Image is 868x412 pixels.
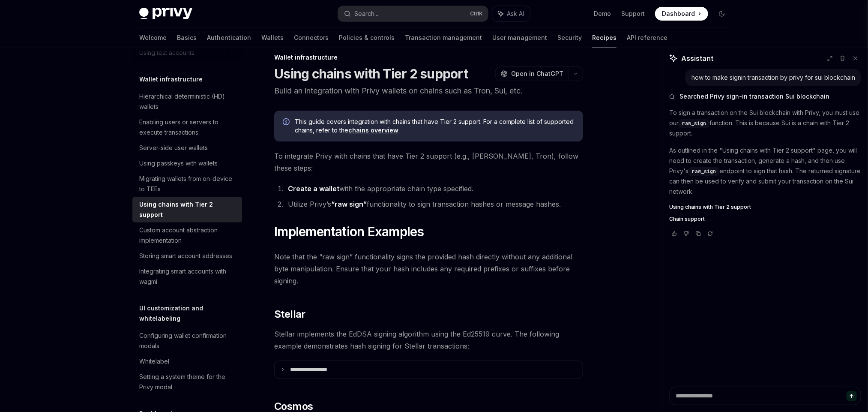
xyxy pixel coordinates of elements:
[274,251,583,287] span: Note that the “raw sign” functionality signs the provided hash directly without any additional by...
[669,204,751,211] span: Using chains with Tier 2 support
[681,53,713,63] span: Assistant
[139,225,237,246] div: Custom account abstraction implementation
[274,66,468,81] h1: Using chains with Tier 2 support
[132,171,242,197] a: Migrating wallets from on-device to TEEs
[177,27,197,48] a: Basics
[679,92,829,101] span: Searched Privy sign-in transaction Sui blockchain
[285,198,583,210] li: Utilize Privy’s functionality to sign transaction hashes or message hashes.
[492,6,530,21] button: Ask AI
[592,27,617,48] a: Recipes
[655,7,708,21] a: Dashboard
[331,200,367,209] a: “raw sign”
[274,150,583,174] span: To integrate Privy with chains that have Tier 2 support (e.g., [PERSON_NAME], Tron), follow these...
[495,66,569,81] button: Open in ChatGPT
[348,126,398,134] a: chains overview
[274,307,305,321] span: Stellar
[139,251,232,261] div: Storing smart account addresses
[669,145,861,197] p: As outlined in the "Using chains with Tier 2 support" page, you will need to create the transacti...
[669,108,861,138] p: To sign a transaction on the Sui blockchain with Privy, you must use our function. This is becaus...
[295,117,575,135] span: This guide covers integration with chains that have Tier 2 support. For a complete list of suppor...
[132,223,242,248] a: Custom account abstraction implementation
[139,74,203,84] h5: Wallet infrastructure
[139,174,237,194] div: Migrating wallets from on-device to TEEs
[274,328,583,352] span: Stellar implements the EdDSA signing algorithm using the Ed25519 curve. The following example dem...
[132,354,242,369] a: Whitelabel
[662,9,695,18] span: Dashboard
[557,27,582,48] a: Security
[261,27,284,48] a: Wallets
[207,27,251,48] a: Authentication
[288,184,339,193] a: Create a wallet
[470,10,483,17] span: Ctrl K
[139,356,169,367] div: Whitelabel
[492,27,547,48] a: User management
[285,183,583,195] li: with the appropriate chain type specified.
[132,328,242,354] a: Configuring wallet confirmation modals
[139,117,237,138] div: Enabling users or servers to execute transactions
[132,140,242,156] a: Server-side user wallets
[139,27,167,48] a: Welcome
[715,7,729,21] button: Toggle dark mode
[274,224,424,239] span: Implementation Examples
[669,216,705,223] span: Chain support
[669,204,861,211] a: Using chains with Tier 2 support
[132,156,242,171] a: Using passkeys with wallets
[132,89,242,114] a: Hierarchical deterministic (HD) wallets
[139,303,242,324] h5: UI customization and whitelabeling
[507,9,524,18] span: Ask AI
[139,199,237,220] div: Using chains with Tier 2 support
[139,91,237,112] div: Hierarchical deterministic (HD) wallets
[338,6,488,21] button: Search...CtrlK
[691,73,855,82] div: how to make signin transaction by privy for sui blockchain
[139,372,237,392] div: Setting a system theme for the Privy modal
[132,197,242,223] a: Using chains with Tier 2 support
[847,391,857,401] button: Send message
[594,9,611,18] a: Demo
[669,216,861,223] a: Chain support
[274,53,583,62] div: Wallet infrastructure
[511,69,563,78] span: Open in ChatGPT
[294,27,329,48] a: Connectors
[669,92,861,101] button: Searched Privy sign-in transaction Sui blockchain
[627,27,667,48] a: API reference
[132,369,242,395] a: Setting a system theme for the Privy modal
[692,168,716,175] span: raw_sign
[132,264,242,289] a: Integrating smart accounts with wagmi
[139,158,218,168] div: Using passkeys with wallets
[354,9,378,19] div: Search...
[139,266,237,287] div: Integrating smart accounts with wagmi
[132,248,242,264] a: Storing smart account addresses
[139,143,208,153] div: Server-side user wallets
[132,114,242,140] a: Enabling users or servers to execute transactions
[283,118,291,127] svg: Info
[621,9,645,18] a: Support
[139,8,192,20] img: dark logo
[139,331,237,351] div: Configuring wallet confirmation modals
[682,120,706,127] span: raw_sign
[274,85,583,97] p: Build an integration with Privy wallets on chains such as Tron, Sui, etc.
[405,27,482,48] a: Transaction management
[339,27,395,48] a: Policies & controls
